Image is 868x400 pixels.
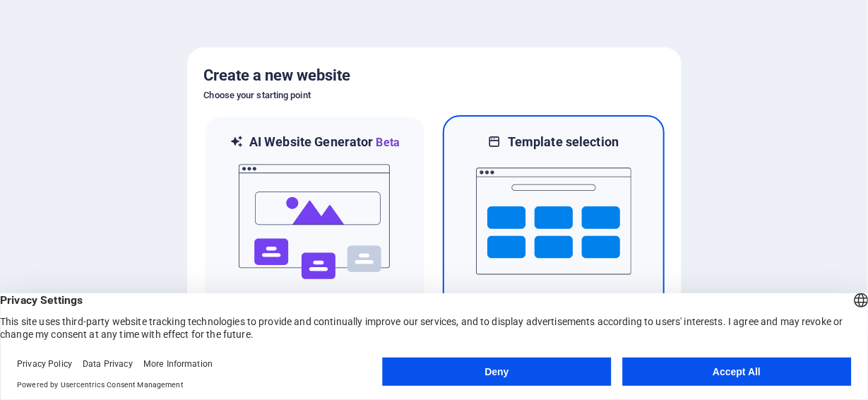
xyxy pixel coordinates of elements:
img: ai [237,151,393,293]
h6: AI Website Generator [249,134,400,151]
span: Beta [374,136,400,149]
p: Let the AI Website Generator create a website based on your input. [222,293,408,318]
h6: Template selection [508,134,619,151]
h6: Choose your starting point [204,87,665,104]
div: Template selectionChoose from 150+ templates and adjust it to you needs. [443,115,665,336]
p: Choose from 150+ templates and adjust it to you needs. [461,292,646,317]
h5: Create a new website [204,64,665,87]
div: AI Website GeneratorBetaaiLet the AI Website Generator create a website based on your input. [204,115,426,336]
